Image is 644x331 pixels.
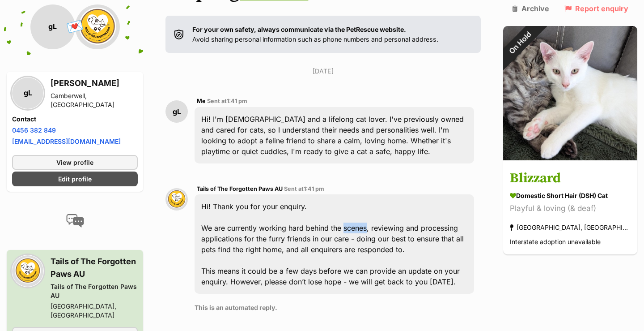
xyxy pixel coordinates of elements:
[503,153,637,162] a: On Hold
[227,98,247,104] span: 1:41 pm
[304,185,324,192] span: 1:41 pm
[510,191,631,201] div: Domestic Short Hair (DSH) Cat
[510,169,631,189] h3: Blizzard
[165,188,188,211] img: Tails of The Forgotten Paws AU profile pic
[192,25,438,44] p: Avoid sharing personal information such as phone numbers and personal address.
[195,303,474,312] p: This is an automated reply.
[284,185,324,192] span: Sent at
[503,162,637,255] a: Blizzard Domestic Short Hair (DSH) Cat Playful & loving (& deaf) [GEOGRAPHIC_DATA], [GEOGRAPHIC_D...
[564,4,628,13] a: Report enquiry
[192,26,406,33] strong: For your own safety, always communicate via the PetRescue website.
[12,138,121,145] a: [EMAIL_ADDRESS][DOMAIN_NAME]
[12,77,43,109] div: gL
[510,222,631,234] div: [GEOGRAPHIC_DATA], [GEOGRAPHIC_DATA]
[503,26,637,160] img: Blizzard
[510,238,601,246] span: Interstate adoption unavailable
[195,194,474,294] div: Hi! Thank you for your enquiry. We are currently working hard behind the scenes, reviewing and pr...
[51,282,138,300] div: Tails of The Forgotten Paws AU
[51,302,138,320] div: [GEOGRAPHIC_DATA], [GEOGRAPHIC_DATA]
[75,4,120,49] img: Tails of The Forgotten Paws AU profile pic
[65,17,85,37] span: 💌
[51,255,138,280] h3: Tails of The Forgotten Paws AU
[165,100,188,123] div: gL
[165,66,481,76] p: [DATE]
[510,203,631,215] div: Playful & loving (& deaf)
[12,255,43,287] img: Tails of The Forgotten Paws AU profile pic
[56,158,93,167] span: View profile
[12,172,138,186] a: Edit profile
[12,155,138,170] a: View profile
[51,91,138,109] div: Camberwell, [GEOGRAPHIC_DATA]
[66,214,84,228] img: conversation-icon-4a6f8262b818ee0b60e3300018af0b2d0b884aa5de6e9bcb8d3d4eeb1a70a7c4.svg
[197,98,206,104] span: Me
[207,98,247,104] span: Sent at
[30,4,75,49] div: gL
[197,185,283,192] span: Tails of The Forgotten Paws AU
[12,115,138,124] h4: Contact
[491,14,549,72] div: On Hold
[51,77,138,90] h3: [PERSON_NAME]
[12,126,56,134] a: 0456 382 849
[58,174,92,184] span: Edit profile
[195,107,474,163] div: Hi! I'm [DEMOGRAPHIC_DATA] and a lifelong cat lover. I've previously owned and cared for cats, so...
[512,4,549,13] a: Archive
